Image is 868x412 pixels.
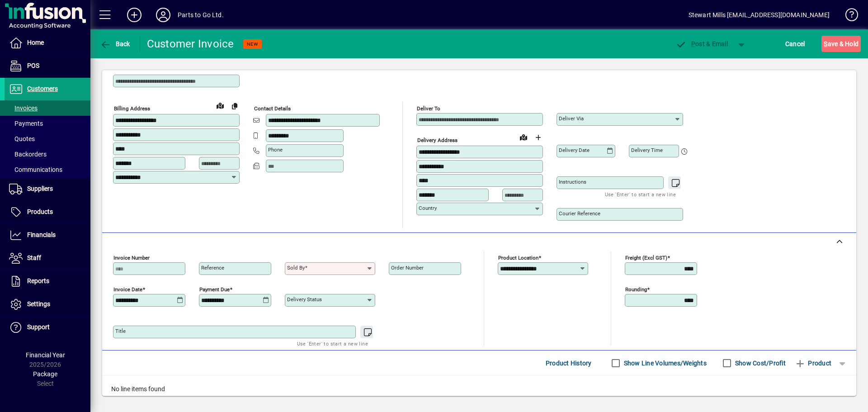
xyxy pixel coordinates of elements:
[821,36,861,52] button: Save & Hold
[90,36,140,52] app-page-header-button: Back
[733,359,786,368] label: Show Cost/Profit
[98,36,132,52] button: Back
[5,131,90,147] a: Quotes
[417,105,440,112] mat-label: Deliver To
[120,7,149,23] button: Add
[5,224,90,246] a: Financials
[147,37,234,51] div: Customer Invoice
[5,162,90,177] a: Communications
[9,151,47,158] span: Backorders
[27,85,58,92] span: Customers
[5,178,90,200] a: Suppliers
[102,375,856,403] div: No line items found
[498,255,538,261] mat-label: Product location
[9,135,35,142] span: Quotes
[287,296,322,303] mat-label: Delivery status
[824,37,859,51] span: ave & Hold
[297,338,368,349] mat-hint: Use 'Enter' to start a new line
[671,36,732,52] button: Post & Email
[625,255,667,261] mat-label: Freight (excl GST)
[824,40,827,47] span: S
[625,286,647,293] mat-label: Rounding
[213,98,227,113] a: View on map
[559,147,590,153] mat-label: Delivery date
[542,355,595,371] button: Product History
[5,316,90,339] a: Support
[178,8,224,22] div: Parts to Go Ltd.
[113,286,142,293] mat-label: Invoice date
[5,247,90,270] a: Staff
[546,356,592,370] span: Product History
[559,115,584,122] mat-label: Deliver via
[795,356,831,370] span: Product
[27,254,41,261] span: Staff
[33,370,57,378] span: Package
[113,255,150,261] mat-label: Invoice number
[27,300,50,308] span: Settings
[531,130,545,145] button: Choose address
[5,32,90,54] a: Home
[5,201,90,223] a: Products
[691,40,695,47] span: P
[9,120,43,127] span: Payments
[605,189,676,199] mat-hint: Use 'Enter' to start a new line
[227,99,242,113] button: Copy to Delivery address
[100,40,130,47] span: Back
[5,116,90,131] a: Payments
[622,359,707,368] label: Show Line Volumes/Weights
[559,179,586,185] mat-label: Instructions
[631,147,663,153] mat-label: Delivery time
[391,265,424,271] mat-label: Order number
[5,293,90,316] a: Settings
[27,39,44,46] span: Home
[5,270,90,293] a: Reports
[287,265,305,271] mat-label: Sold by
[199,286,230,293] mat-label: Payment due
[27,231,56,238] span: Financials
[5,147,90,162] a: Backorders
[689,8,830,22] div: Stewart Mills [EMAIL_ADDRESS][DOMAIN_NAME]
[27,208,53,215] span: Products
[27,323,50,331] span: Support
[9,104,38,112] span: Invoices
[201,265,224,271] mat-label: Reference
[783,36,807,52] button: Cancel
[26,351,65,359] span: Financial Year
[27,185,53,192] span: Suppliers
[247,41,258,47] span: NEW
[9,166,62,173] span: Communications
[268,147,283,153] mat-label: Phone
[839,2,857,31] a: Knowledge Base
[5,55,90,77] a: POS
[419,205,437,211] mat-label: Country
[149,7,178,23] button: Profile
[559,210,600,217] mat-label: Courier Reference
[115,328,126,334] mat-label: Title
[5,100,90,116] a: Invoices
[790,355,836,371] button: Product
[516,130,531,144] a: View on map
[675,40,728,47] span: ost & Email
[27,277,49,284] span: Reports
[785,37,805,51] span: Cancel
[27,62,39,69] span: POS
